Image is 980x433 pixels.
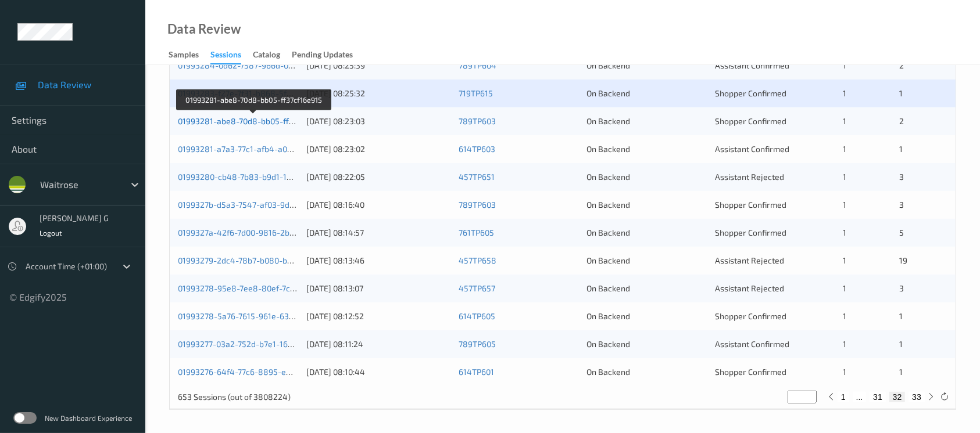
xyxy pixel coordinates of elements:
[178,228,330,237] a: 0199327a-42f6-7d00-9816-2b77fd55f4ef
[843,228,847,237] span: 1
[178,116,330,126] a: 01993281-abe8-70d8-bb05-ff37cf16e915
[843,255,847,265] span: 1
[870,392,886,402] button: 31
[178,60,339,70] a: 01993284-0d62-7587-966d-0b7cb393e083
[715,283,784,293] span: Assistant Rejected
[459,367,494,377] a: 614TP601
[459,144,495,154] a: 614TP603
[306,227,450,239] div: [DATE] 08:14:57
[715,339,789,349] span: Assistant Confirmed
[715,144,789,154] span: Assistant Confirmed
[178,200,334,210] a: 0199327b-d5a3-7547-af03-9d6e7078e2bf
[306,171,450,183] div: [DATE] 08:22:05
[586,116,707,127] div: On Backend
[715,311,786,321] span: Shopper Confirmed
[899,200,904,210] span: 3
[459,255,496,265] a: 457TP658
[586,171,707,183] div: On Backend
[899,116,904,126] span: 2
[178,88,332,98] a: 01993283-f27e-7f31-b868-5f8f5486768c
[178,283,334,293] a: 01993278-95e8-7ee8-80ef-7c11dc7b4ed2
[459,283,495,293] a: 457TP657
[899,255,907,265] span: 19
[843,116,847,126] span: 1
[586,311,707,322] div: On Backend
[843,172,847,182] span: 1
[899,88,903,98] span: 1
[292,49,353,63] div: Pending Updates
[586,366,707,378] div: On Backend
[586,283,707,294] div: On Backend
[909,392,925,402] button: 33
[306,283,450,294] div: [DATE] 08:13:07
[715,60,789,70] span: Assistant Confirmed
[167,23,241,35] div: Data Review
[899,144,903,154] span: 1
[459,200,496,210] a: 789TP603
[178,311,332,321] a: 01993278-5a76-7615-961e-63fe6b19704c
[210,47,253,64] a: Sessions
[899,172,904,182] span: 3
[169,49,199,63] div: Samples
[459,60,496,70] a: 789TP604
[715,172,784,182] span: Assistant Rejected
[586,199,707,211] div: On Backend
[306,60,450,71] div: [DATE] 08:25:39
[306,143,450,155] div: [DATE] 08:23:02
[178,144,330,154] a: 01993281-a7a3-77c1-afb4-a034fe991f20
[586,338,707,350] div: On Backend
[178,255,338,265] a: 01993279-2dc4-78b7-b080-b77dd9224542
[459,339,496,349] a: 789TP605
[586,143,707,155] div: On Backend
[306,255,450,266] div: [DATE] 08:13:46
[306,199,450,211] div: [DATE] 08:16:40
[253,49,280,63] div: Catalog
[899,311,903,321] span: 1
[843,283,847,293] span: 1
[715,367,786,377] span: Shopper Confirmed
[459,228,494,237] a: 761TP605
[838,392,849,402] button: 1
[459,116,496,126] a: 789TP603
[843,311,847,321] span: 1
[178,391,291,403] p: 653 Sessions (out of 3808224)
[459,88,493,98] a: 719TP615
[715,200,786,210] span: Shopper Confirmed
[899,367,903,377] span: 1
[306,88,450,99] div: [DATE] 08:25:32
[178,339,333,349] a: 01993277-03a2-752d-b7e1-16e4143d7e3c
[169,47,210,63] a: Samples
[715,255,784,265] span: Assistant Rejected
[459,172,495,182] a: 457TP651
[889,392,906,402] button: 32
[459,311,495,321] a: 614TP605
[843,367,847,377] span: 1
[843,88,847,98] span: 1
[586,88,707,99] div: On Backend
[899,228,904,237] span: 5
[853,392,867,402] button: ...
[253,47,292,63] a: Catalog
[843,60,847,70] span: 1
[586,255,707,266] div: On Backend
[306,116,450,127] div: [DATE] 08:23:03
[306,338,450,350] div: [DATE] 08:11:24
[899,60,904,70] span: 2
[843,144,847,154] span: 1
[306,311,450,322] div: [DATE] 08:12:52
[899,283,904,293] span: 3
[843,339,847,349] span: 1
[715,88,786,98] span: Shopper Confirmed
[715,228,786,237] span: Shopper Confirmed
[210,49,241,64] div: Sessions
[586,227,707,239] div: On Backend
[178,367,334,377] a: 01993276-64f4-77c6-8895-e81ff276e448
[843,200,847,210] span: 1
[306,366,450,378] div: [DATE] 08:10:44
[715,116,786,126] span: Shopper Confirmed
[586,60,707,71] div: On Backend
[292,47,364,63] a: Pending Updates
[899,339,903,349] span: 1
[178,172,335,182] a: 01993280-cb48-7b83-b9d1-1266e9ef57d2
